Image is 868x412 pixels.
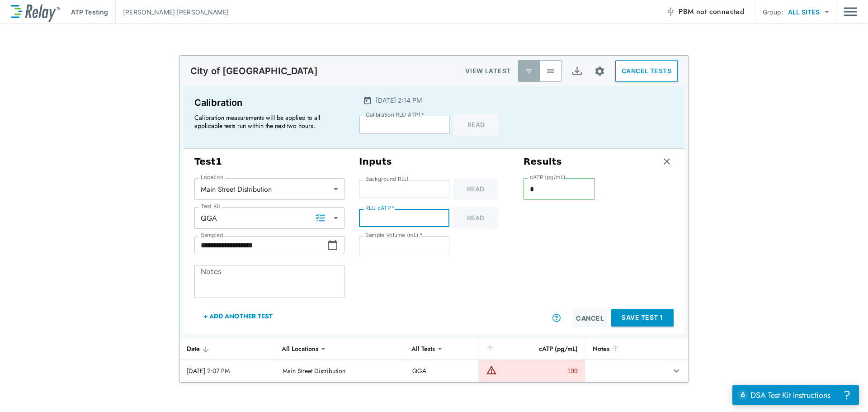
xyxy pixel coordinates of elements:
[615,60,678,82] button: CANCEL TESTS
[669,363,684,379] button: expand row
[572,309,608,327] button: Cancel
[593,343,648,354] div: Notes
[365,176,408,182] label: Background RLU
[71,7,108,17] p: ATP Testing
[546,66,555,76] img: View All
[530,174,566,180] label: cATP (pg/mL)
[179,338,689,382] table: sticky table
[486,365,497,375] img: Warning
[376,95,422,105] p: [DATE] 2:14 PM
[666,7,675,16] img: Offline Icon
[732,385,859,405] iframe: Resource center
[405,340,441,358] div: All Tests
[194,236,327,254] input: Choose date, selected date is Sep 15, 2025
[194,95,343,110] p: Calibration
[11,2,60,22] img: LuminUltra Relay
[566,60,588,82] button: Export
[594,66,605,77] img: Settings Icon
[524,66,533,76] img: Latest
[194,180,344,198] div: Main Street Distribution
[611,309,674,327] button: Save Test 1
[524,156,562,167] h3: Results
[194,305,282,327] button: + Add Another Test
[363,96,372,105] img: Calender Icon
[190,66,318,76] p: City of [GEOGRAPHIC_DATA]
[123,7,229,17] p: [PERSON_NAME] [PERSON_NAME]
[365,232,422,238] label: Sample Volume (mL)
[571,66,583,77] img: Export Icon
[201,232,223,238] label: Sampled
[179,338,275,360] th: Date
[275,360,405,382] td: Main Street Distribution
[844,3,857,20] img: Drawer Icon
[359,156,509,167] h3: Inputs
[465,66,511,76] p: VIEW LATEST
[696,6,744,17] span: not connected
[194,209,344,227] div: QGA
[201,174,223,180] label: Location
[662,157,671,166] img: Remove
[275,340,325,358] div: All Locations
[844,3,857,20] button: Main menu
[365,205,395,211] label: RLU cATP
[201,203,221,209] label: Test Kit
[187,366,268,375] div: [DATE] 2:07 PM
[763,7,783,17] p: Group:
[679,5,744,18] span: PBM
[588,59,612,83] button: Site setup
[194,114,339,130] p: Calibration measurements will be applied to all applicable tests run within the next two hours.
[194,156,344,167] h3: Test 1
[486,343,578,354] div: cATP (pg/mL)
[662,3,748,21] button: PBM not connected
[405,360,478,382] td: QGA
[366,112,424,118] label: Calibration RLU ATP1
[499,366,578,375] div: 199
